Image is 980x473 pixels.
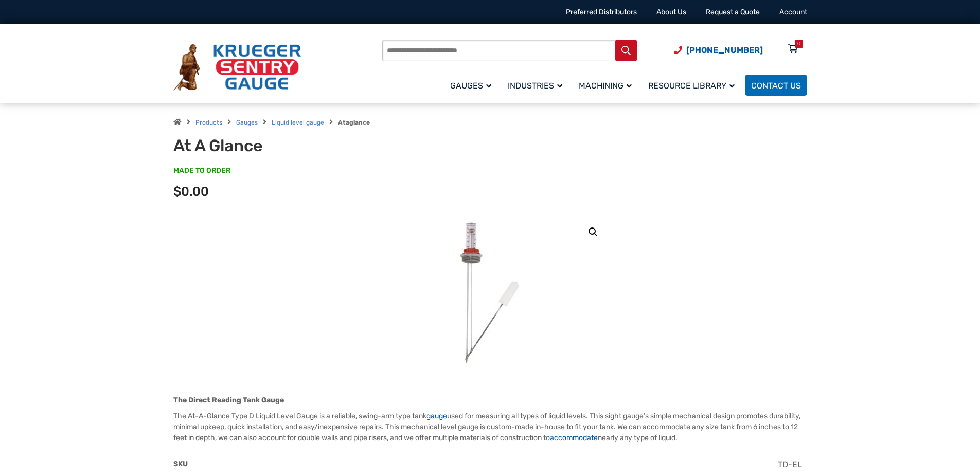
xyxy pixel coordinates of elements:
a: Preferred Distributors [566,8,637,16]
img: Krueger Sentry Gauge [173,44,301,91]
strong: The Direct Reading Tank Gauge [173,396,284,405]
a: Resource Library [642,73,745,97]
a: Request a Quote [706,8,760,16]
span: Contact Us [751,81,801,91]
p: The At-A-Glance Type D Liquid Level Gauge is a reliable, swing-arm type tank used for measuring a... [173,411,807,443]
div: 0 [797,40,800,48]
a: Gauges [444,73,502,97]
span: Machining [579,81,632,91]
a: Machining [573,73,642,97]
span: $0.00 [173,184,209,199]
a: accommodate [550,433,598,442]
a: Contact Us [745,75,807,96]
a: Industries [502,73,573,97]
a: About Us [656,8,686,16]
span: Resource Library [648,81,735,91]
span: [PHONE_NUMBER] [686,45,763,55]
span: TD-EL [778,460,802,469]
a: Gauges [236,119,258,126]
a: gauge [426,412,447,421]
span: Industries [508,81,562,91]
h1: At A Glance [173,136,427,155]
a: Products [195,119,222,126]
a: View full-screen image gallery [584,223,602,241]
img: At A Glance [428,215,551,369]
span: Gauges [450,81,491,91]
span: MADE TO ORDER [173,166,230,176]
a: Liquid level gauge [272,119,324,126]
strong: Ataglance [338,119,370,126]
span: SKU [173,460,188,468]
a: Account [779,8,807,16]
a: Phone Number (920) 434-8860 [674,44,763,57]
